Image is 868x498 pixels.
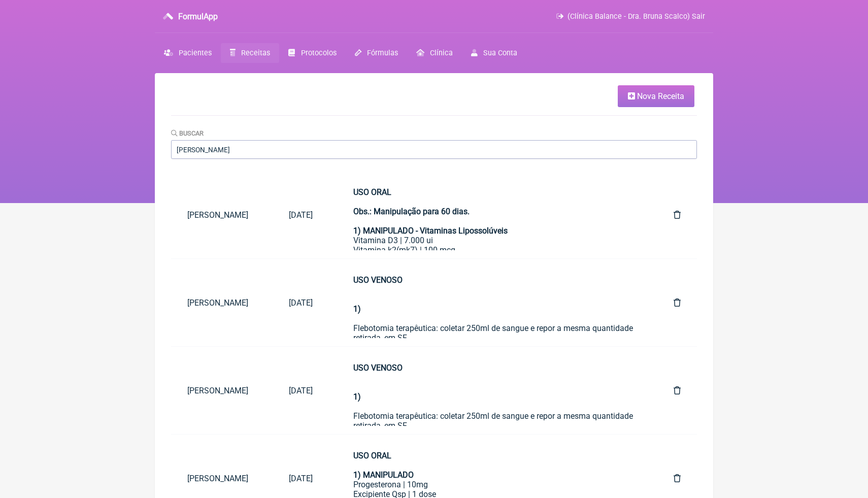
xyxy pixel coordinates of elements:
[353,304,361,314] strong: 1)
[637,91,684,101] span: Nova Receita
[273,378,329,404] a: [DATE]
[483,49,517,57] span: Sua Conta
[567,12,705,21] span: (Clínica Balance - Dra. Bruna Scalco) Sair
[407,43,462,63] a: Clínica
[337,179,649,250] a: USO ORALObs.: Manipulação para 60 dias.1) MANIPULADO - Vitaminas LipossolúveisVitamina D3 | 7.000...
[337,355,649,426] a: USO VENOSO1)Flebotomia terapêutica: coletar 250ml de sangue e repor a mesma quantidade retirada, ...
[221,43,279,63] a: Receitas
[353,275,403,285] strong: USO VENOSO
[273,202,329,228] a: [DATE]
[178,12,218,21] h3: FormulApp
[353,382,633,430] div: Flebotomia terapêutica: coletar 250ml de sangue e repor a mesma quantidade retirada, em SF.
[353,451,391,460] strong: USO ORAL
[273,466,329,491] a: [DATE]
[353,187,391,197] strong: USO ORAL
[346,43,407,63] a: Fórmulas
[273,290,329,316] a: [DATE]
[171,290,273,316] a: [PERSON_NAME]
[241,49,270,57] span: Receitas
[618,85,694,107] a: Nova Receita
[353,207,470,216] strong: Obs.: Manipulação para 60 dias.
[353,294,633,343] div: Flebotomia terapêutica: coletar 250ml de sangue e repor a mesma quantidade retirada, em SF.
[353,470,414,480] strong: 1) MANIPULADO
[171,466,273,491] a: [PERSON_NAME]
[353,392,361,402] strong: 1)
[353,236,633,245] div: Vitamina D3 | 7.000 ui
[556,12,705,21] a: (Clínica Balance - Dra. Bruna Scalco) Sair
[155,43,221,63] a: Pacientes
[171,140,697,159] input: Paciente ou conteúdo da fórmula
[179,49,212,57] span: Pacientes
[301,49,337,57] span: Protocolos
[171,129,204,137] label: Buscar
[430,49,453,57] span: Clínica
[367,49,398,57] span: Fórmulas
[353,245,633,255] div: Vitamina k2(mk7) | 100 mcg
[353,480,633,489] div: Progesterona | 10mg
[171,378,273,404] a: [PERSON_NAME]
[337,267,649,338] a: USO VENOSO1)Flebotomia terapêutica: coletar 250ml de sangue e repor a mesma quantidade retirada, ...
[279,43,345,63] a: Protocolos
[353,226,508,236] strong: 1) MANIPULADO - Vitaminas Lipossolúveis
[171,202,273,228] a: [PERSON_NAME]
[462,43,526,63] a: Sua Conta
[353,363,403,373] strong: USO VENOSO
